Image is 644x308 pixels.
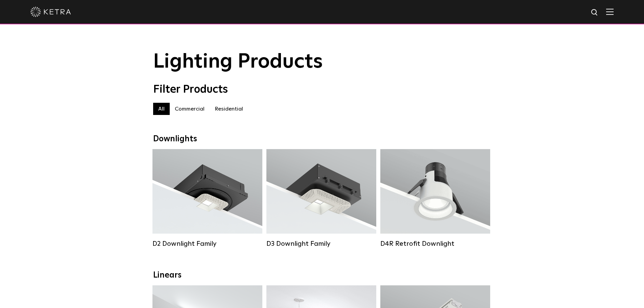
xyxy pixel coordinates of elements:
a: D4R Retrofit Downlight Lumen Output:800Colors:White / BlackBeam Angles:15° / 25° / 40° / 60°Watta... [380,149,490,248]
div: Filter Products [153,83,491,96]
div: Linears [153,270,491,280]
img: Hamburger%20Nav.svg [606,8,614,15]
div: D2 Downlight Family [152,240,262,248]
img: search icon [591,8,599,17]
a: D2 Downlight Family Lumen Output:1200Colors:White / Black / Gloss Black / Silver / Bronze / Silve... [152,149,262,248]
label: Commercial [170,103,210,115]
a: D3 Downlight Family Lumen Output:700 / 900 / 1100Colors:White / Black / Silver / Bronze / Paintab... [266,149,376,248]
div: D4R Retrofit Downlight [380,240,490,248]
label: All [153,103,170,115]
img: ketra-logo-2019-white [30,7,71,17]
div: D3 Downlight Family [266,240,376,248]
span: Lighting Products [153,52,323,72]
div: Downlights [153,134,491,144]
label: Residential [210,103,248,115]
